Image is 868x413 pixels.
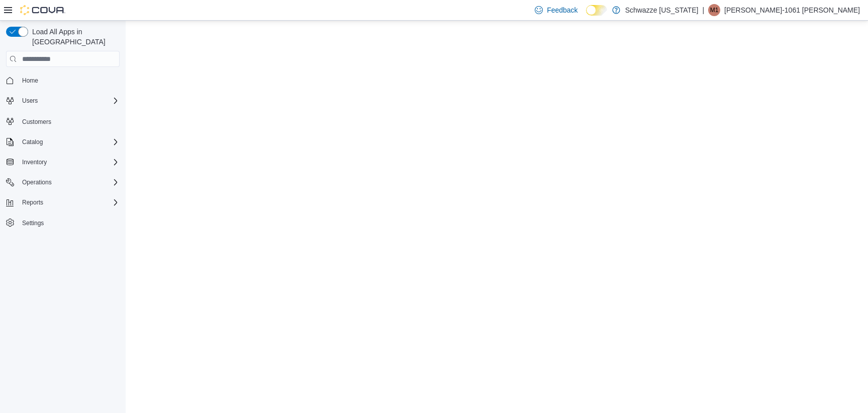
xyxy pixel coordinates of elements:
[22,198,43,206] span: Reports
[18,156,51,168] button: Inventory
[22,97,38,105] span: Users
[22,178,52,186] span: Operations
[2,135,124,149] button: Catalog
[22,219,44,227] span: Settings
[22,138,43,146] span: Catalog
[586,16,587,16] span: Dark Mode
[18,115,120,127] span: Customers
[547,5,577,15] span: Feedback
[18,136,120,148] span: Catalog
[18,74,120,87] span: Home
[2,195,124,210] button: Reports
[18,196,47,209] button: Reports
[625,4,699,16] p: Schwazze [US_STATE]
[18,116,55,128] a: Customers
[18,95,120,107] span: Users
[586,5,607,16] input: Dark Mode
[28,27,120,47] span: Load All Apps in [GEOGRAPHIC_DATA]
[2,216,124,230] button: Settings
[2,94,124,108] button: Users
[22,118,51,126] span: Customers
[18,176,120,188] span: Operations
[2,155,124,169] button: Inventory
[20,5,65,15] img: Cova
[702,4,704,16] p: |
[2,73,124,88] button: Home
[18,75,42,87] a: Home
[18,196,120,209] span: Reports
[2,175,124,189] button: Operations
[2,114,124,128] button: Customers
[22,158,47,166] span: Inventory
[18,217,48,229] a: Settings
[18,136,47,148] button: Catalog
[6,69,120,256] nav: Complex example
[724,4,860,16] p: [PERSON_NAME]-1061 [PERSON_NAME]
[18,176,56,188] button: Operations
[18,95,42,107] button: Users
[22,77,38,85] span: Home
[18,156,120,168] span: Inventory
[708,4,720,16] div: Martin-1061 Barela
[710,4,719,16] span: M1
[18,217,120,229] span: Settings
